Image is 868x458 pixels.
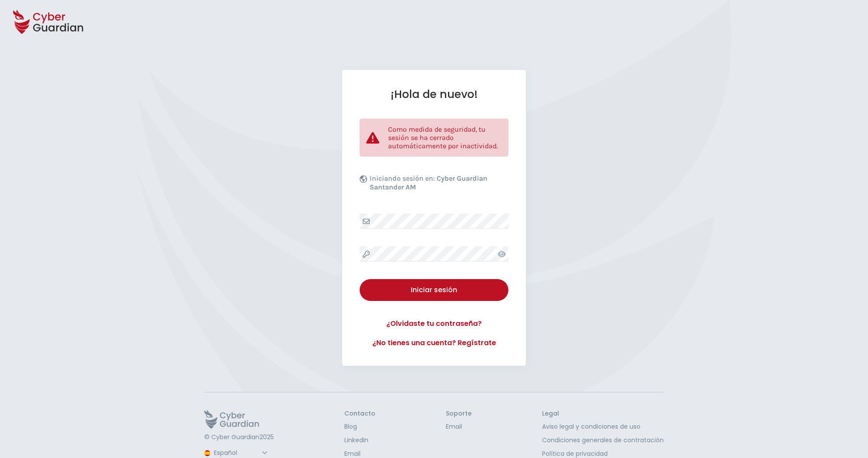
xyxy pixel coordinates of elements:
p: © Cyber Guardian 2025 [204,434,274,441]
a: LinkedIn [344,436,375,445]
a: ¿No tienes una cuenta? Regístrate [360,338,508,348]
h1: ¡Hola de nuevo! [360,87,508,101]
a: Blog [344,422,375,431]
h3: Contacto [344,410,375,418]
a: Condiciones generales de contratación [542,436,664,445]
div: Iniciar sesión [366,285,502,295]
a: Email [446,422,472,431]
img: region-logo [204,450,210,456]
p: Iniciando sesión en: [370,174,506,196]
p: Como medida de seguridad, tu sesión se ha cerrado automáticamente por inactividad. [388,125,502,150]
b: Cyber Guardian Santander AM [370,174,487,191]
h3: Soporte [446,410,472,418]
a: Aviso legal y condiciones de uso [542,422,664,431]
h3: Legal [542,410,664,418]
button: Iniciar sesión [360,279,508,301]
a: ¿Olvidaste tu contraseña? [360,318,508,329]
